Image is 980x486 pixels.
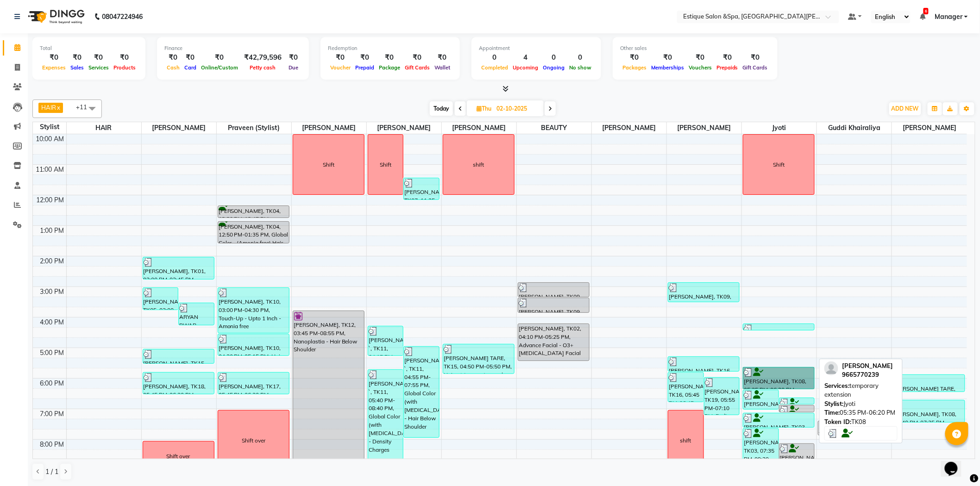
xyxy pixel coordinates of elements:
div: [PERSON_NAME], TK17, 05:45 PM-06:30 PM, Haircut (Men) - For Boy Upto 10 Years (₹250) [218,373,289,394]
span: Petty cash [248,64,278,71]
span: Expenses [40,64,68,71]
span: Today [430,101,453,116]
div: ₹0 [741,52,770,63]
span: [PERSON_NAME] [842,362,893,369]
span: Prepaid [353,64,377,71]
div: 0 [567,52,594,63]
span: [PERSON_NAME] [667,122,741,134]
div: [PERSON_NAME], TK12, 03:45 PM-08:55 PM, Nanoplastia - Hair Below Shoulder [293,311,364,468]
span: Token ID: [824,418,851,425]
span: Memberships [649,64,686,71]
div: [PERSON_NAME], TK09, 02:50 PM-03:30 PM, Membership Complimentary Face [PERSON_NAME],Clean-Up - Fr... [668,283,739,302]
div: Finance [164,44,302,52]
div: 2:00 PM [38,256,66,266]
div: [PERSON_NAME], TK07, 11:25 AM-12:10 PM, Hair Wash (Women) - Hair Upto Waist (₹563) [404,178,439,199]
div: 11:00 AM [34,165,66,174]
input: 2025-10-02 [494,102,540,116]
div: 1:00 PM [38,226,66,236]
div: [PERSON_NAME], TK10, 04:30 PM-05:15 PM, Hair Wash (Women) - Hair Below Shoulder [218,334,289,355]
div: ₹0 [164,52,182,63]
div: ₹0 [199,52,240,63]
div: Shift over [242,436,265,445]
div: [PERSON_NAME], TK03, 06:20 PM-07:00 PM, THREADING - EYEBROWS [743,390,779,409]
div: 05:35 PM-06:20 PM [824,408,898,417]
span: [PERSON_NAME] [892,122,967,134]
div: ₹0 [432,52,452,63]
span: Vouchers [686,64,714,71]
div: Shift [773,161,785,169]
span: Upcoming [510,64,540,71]
span: Wallet [432,64,452,71]
div: Jyoti [824,399,898,409]
span: Online/Custom [199,64,240,71]
span: Sales [68,64,86,71]
span: Praveen (stylist) [217,122,291,134]
div: [PERSON_NAME], TK05, 03:00 PM-03:45 PM, Hair Wash (Women) - Hair Upto Waist [143,288,178,310]
div: ₹0 [377,52,402,63]
span: 6 [923,8,929,14]
div: ₹0 [111,52,138,63]
div: shift [473,161,484,169]
div: [PERSON_NAME] `, TK11, 04:55 PM-07:55 PM, Global Color (with [MEDICAL_DATA]) - Hair Below Shoulder [404,347,439,437]
div: [PERSON_NAME] `, TK11, 04:15 PM-05:15 PM, Haircut (women) - combo - hc + wash [368,326,403,355]
span: [PERSON_NAME] [142,122,216,134]
div: 3:00 PM [38,287,66,297]
span: [PERSON_NAME] [292,122,366,134]
span: HAIR [41,104,56,111]
div: [PERSON_NAME], TK09, 02:50 PM-03:20 PM, Membership Complimentary Face [PERSON_NAME] [518,283,589,297]
span: temporary extension [824,382,879,399]
div: [PERSON_NAME], TK09, 03:20 PM-03:50 PM, Clean-Up - Fruitlicious [518,298,589,312]
span: Thu [474,105,494,112]
div: Redemption [328,44,452,52]
div: [PERSON_NAME], TK19, 05:55 PM-07:10 PM, Pedicure - Blue Lotus (₹1250),Back Massage with Moisture ... [704,378,740,415]
div: [PERSON_NAME] TARE, TK15, 05:50 PM-06:25 PM, THREADING - EYEBROWS (₹75),THREADING - FOREHEAD (₹75) [893,375,965,392]
div: ₹0 [285,52,302,63]
div: 12:00 PM [35,195,66,205]
span: +11 [76,103,94,111]
div: [PERSON_NAME], TK20, 07:20 PM-07:50 PM, International Wax - Full Legs [818,421,854,435]
span: [PERSON_NAME] [442,122,516,134]
span: Manager [935,12,962,22]
div: [PERSON_NAME], TK02, 04:10 PM-05:25 PM, Advance Facial - O3+ [MEDICAL_DATA] Facial [518,324,589,361]
b: 08047224946 [102,4,143,30]
div: [PERSON_NAME] TARE, TK15, 04:50 PM-05:50 PM, Haircut (women) - combo - hc + wash [443,344,514,374]
div: Shashi, TK14, 04:10 PM-04:25 PM, THREADING - UPPERLIPS (₹65) [743,324,814,330]
div: ₹0 [686,52,714,63]
div: ₹0 [620,52,649,63]
div: ₹0 [714,52,741,63]
div: ₹0 [86,52,111,63]
span: Prepaids [714,64,741,71]
div: [PERSON_NAME], TK03, 06:50 PM-07:05 PM, Clean-Up [779,405,815,412]
span: Time: [824,409,840,416]
iframe: chat widget [941,449,971,477]
div: 7:00 PM [38,409,66,419]
span: ADD NEW [892,105,919,112]
span: Package [377,64,402,71]
div: 6:00 PM [38,379,66,388]
div: 4:00 PM [38,318,66,327]
span: Ongoing [540,64,567,71]
span: Gift Cards [741,64,770,71]
div: 0 [479,52,510,63]
div: 5:00 PM [38,348,66,358]
div: Shift [380,161,391,169]
div: [PERSON_NAME], TK03, 08:05 PM-09:05 PM, Wax combo - 1249 [779,444,815,474]
span: Gift Cards [402,64,432,71]
span: Products [111,64,138,71]
a: x [56,104,60,111]
div: [PERSON_NAME], TK15, 05:00 PM-05:30 PM, [PERSON_NAME] (Men) - Shaping [143,349,214,363]
div: Appointment [479,44,594,52]
span: Voucher [328,64,353,71]
span: Due [286,64,301,71]
div: [PERSON_NAME], TK03, 07:05 PM-07:35 PM, Gel polish - hand offer [743,413,814,427]
span: BEAUTY [517,122,591,134]
div: [PERSON_NAME], TK08, 06:40 PM-07:25 PM, temporary extension [893,400,965,422]
span: Services [86,64,111,71]
div: Other sales [620,44,770,52]
div: 4 [510,52,540,63]
div: ₹0 [68,52,86,63]
span: Services: [824,382,849,389]
div: Shift [323,161,334,169]
div: Shift over [167,452,190,461]
span: Stylist: [824,400,843,407]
